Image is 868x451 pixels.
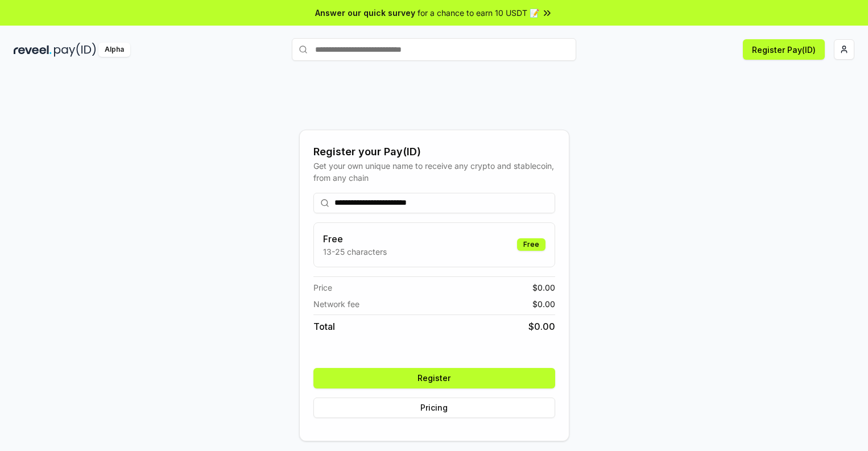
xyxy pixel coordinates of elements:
[418,7,539,19] span: for a chance to earn 10 USDT 📝
[532,298,555,310] span: $ 0.00
[532,282,555,293] span: $ 0.00
[313,320,335,333] span: Total
[54,43,96,57] img: pay_id
[313,298,359,310] span: Network fee
[313,398,555,418] button: Pricing
[313,160,555,184] div: Get your own unique name to receive any crypto and stablecoin, from any chain
[313,282,332,293] span: Price
[323,232,387,246] h3: Free
[323,246,387,258] p: 13-25 characters
[315,7,415,19] span: Answer our quick survey
[313,144,555,160] div: Register your Pay(ID)
[528,320,555,333] span: $ 0.00
[743,39,825,60] button: Register Pay(ID)
[313,368,555,388] button: Register
[98,43,130,57] div: Alpha
[517,238,545,251] div: Free
[14,43,52,57] img: reveel_dark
